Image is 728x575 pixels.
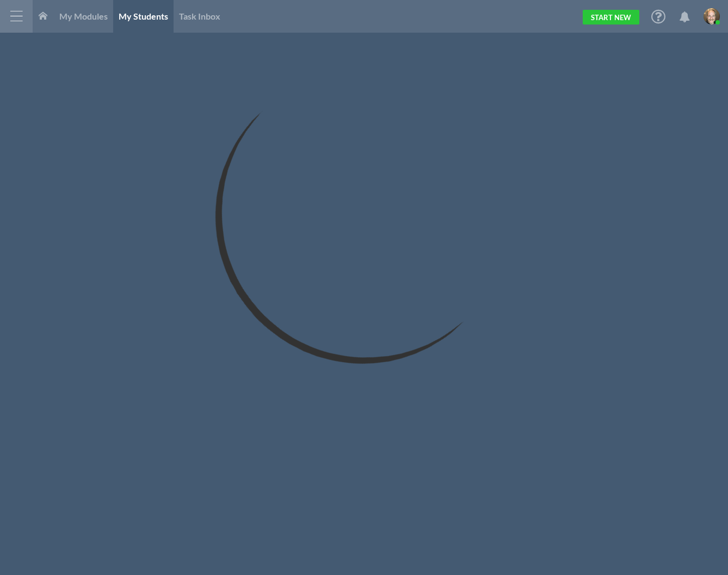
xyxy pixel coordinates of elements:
[59,11,108,21] span: My Modules
[119,11,168,21] span: My Students
[583,10,639,25] a: Start New
[182,33,546,397] img: Loading...
[179,11,220,21] span: Task Inbox
[704,8,720,25] img: image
